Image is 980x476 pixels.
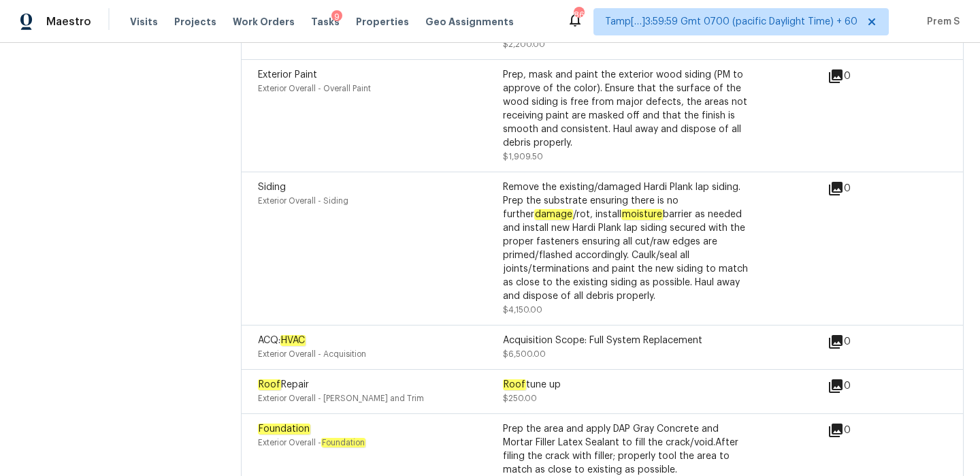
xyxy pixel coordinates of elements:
div: 0 [828,422,894,439]
div: 9 [331,10,342,24]
span: Prem S [921,15,960,29]
span: Exterior Overall - Overall Paint [258,84,371,93]
span: $250.00 [503,394,537,402]
span: Exterior Paint [258,70,317,80]
span: Repair [258,379,309,390]
span: $4,150.00 [503,306,542,314]
span: $2,200.00 [503,40,545,48]
span: Geo Assignments [425,15,514,29]
span: Projects [174,15,216,29]
div: 0 [828,378,894,394]
em: Roof [258,379,281,390]
span: Tasks [311,17,340,27]
div: Remove the existing/damaged Hardi Plank lap siding. Prep the substrate ensuring there is no furth... [503,180,748,303]
span: Work Orders [233,15,295,29]
span: ACQ: [258,335,306,346]
em: damage [534,209,573,220]
span: Exterior Overall - [258,439,365,447]
span: Exterior Overall - Siding [258,197,348,205]
span: Visits [130,15,158,29]
span: Properties [356,15,409,29]
div: Prep, mask and paint the exterior wood siding (PM to approve of the color). Ensure that the surfa... [503,68,748,150]
span: Exterior Overall - [PERSON_NAME] and Trim [258,394,424,402]
em: Foundation [258,424,310,434]
span: Tamp[…]3:59:59 Gmt 0700 (pacific Daylight Time) + 60 [605,15,857,29]
span: $1,909.50 [503,153,543,161]
span: Siding [258,183,286,192]
div: Acquisition Scope: Full System Replacement [503,334,748,347]
div: tune up [503,378,748,392]
em: HVAC [280,335,306,346]
div: 0 [828,68,894,84]
span: Exterior Overall - Acquisition [258,350,366,358]
div: 0 [828,180,894,197]
div: 0 [828,334,894,350]
em: Roof [503,379,526,390]
span: $6,500.00 [503,350,546,358]
em: Foundation [321,438,365,447]
div: 860 [574,8,583,22]
span: Maestro [46,15,91,29]
em: moisture [621,209,663,220]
